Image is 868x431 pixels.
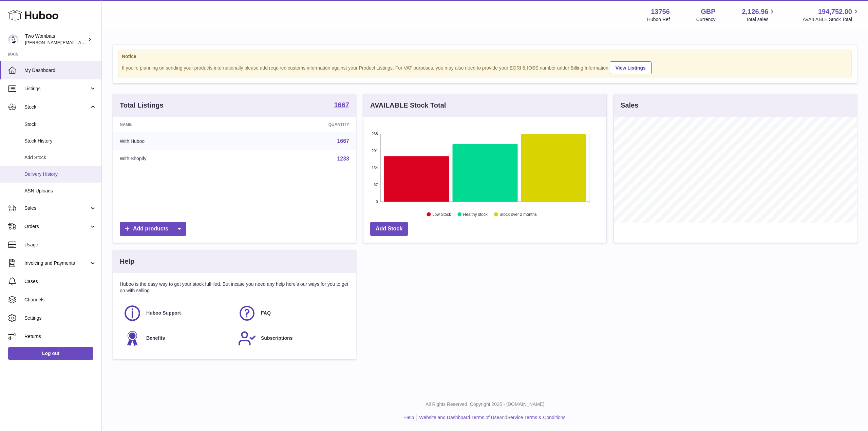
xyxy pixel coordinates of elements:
[507,415,566,420] a: Service Terms & Conditions
[120,257,134,266] h3: Help
[334,101,350,110] a: 1667
[24,171,96,177] span: Delivery History
[120,281,349,294] p: Huboo is the easy way to get your stock fulfilled. But incase you need any help here's our ways f...
[818,7,852,16] span: 194,752.00
[404,415,414,420] a: Help
[610,61,652,74] a: View Listings
[701,7,715,16] strong: GBP
[499,212,536,217] text: Stock over 2 months
[24,260,89,266] span: Invoicing and Payments
[803,7,860,23] a: 194,752.00 AVAILABLE Stock Total
[742,7,769,16] span: 2,126.96
[24,67,96,74] span: My Dashboard
[372,132,378,136] text: 268
[120,101,164,110] h3: Total Listings
[374,183,378,187] text: 67
[24,205,89,211] span: Sales
[24,242,96,248] span: Usage
[334,101,350,108] strong: 1667
[24,86,89,92] span: Listings
[238,329,346,348] a: Subscriptions
[123,329,231,348] a: Benefits
[238,304,346,322] a: FAQ
[25,40,172,45] span: [PERSON_NAME][EMAIL_ADDRESS][PERSON_NAME][DOMAIN_NAME]
[122,60,848,74] div: If you're planning on sending your products internationally please add required customs informati...
[24,223,89,230] span: Orders
[372,149,378,153] text: 201
[113,117,244,132] th: Name
[746,16,776,23] span: Total sales
[24,188,96,194] span: ASN Uploads
[146,335,165,341] span: Benefits
[370,101,446,110] h3: AVAILABLE Stock Total
[8,34,18,44] img: philip.carroll@twowombats.com
[261,310,271,316] span: FAQ
[107,401,863,408] p: All Rights Reserved. Copyright 2025 - [DOMAIN_NAME]
[113,132,244,150] td: With Huboo
[123,304,231,322] a: Huboo Support
[376,200,378,204] text: 0
[647,16,670,23] div: Huboo Ref
[24,121,96,128] span: Stock
[432,212,451,217] text: Low Stock
[24,315,96,321] span: Settings
[24,278,96,285] span: Cases
[621,101,638,110] h3: Sales
[8,347,93,359] a: Log out
[25,33,86,46] div: Two Wombats
[24,333,96,340] span: Returns
[122,53,848,60] strong: Notice
[24,297,96,303] span: Channels
[113,150,244,168] td: With Shopify
[261,335,293,341] span: Subscriptions
[120,222,186,236] a: Add products
[419,415,499,420] a: Website and Dashboard Terms of Use
[370,222,408,236] a: Add Stock
[372,166,378,170] text: 134
[463,212,488,217] text: Healthy stock
[417,414,565,421] li: and
[24,104,89,110] span: Stock
[244,117,356,132] th: Quantity
[742,7,776,23] a: 2,126.96 Total sales
[146,310,181,316] span: Huboo Support
[337,156,349,162] a: 1233
[651,7,670,16] strong: 13756
[337,138,349,144] a: 1667
[24,154,96,161] span: Add Stock
[696,16,716,23] div: Currency
[803,16,860,23] span: AVAILABLE Stock Total
[24,138,96,144] span: Stock History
